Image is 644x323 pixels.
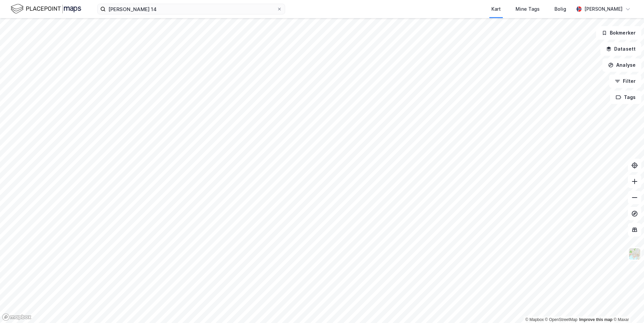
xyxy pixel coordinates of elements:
[554,5,566,13] div: Bolig
[11,3,81,15] img: logo.f888ab2527a4732fd821a326f86c7f29.svg
[610,91,641,104] button: Tags
[516,5,540,13] div: Mine Tags
[106,4,277,14] input: Søk på adresse, matrikkel, gårdeiere, leietakere eller personer
[609,74,641,88] button: Filter
[2,313,32,321] a: Mapbox homepage
[596,26,641,40] button: Bokmerker
[579,317,612,322] a: Improve this map
[491,5,501,13] div: Kart
[584,5,623,13] div: [PERSON_NAME]
[628,248,641,260] img: Z
[602,58,641,72] button: Analyse
[525,317,544,322] a: Mapbox
[600,42,641,56] button: Datasett
[545,317,578,322] a: OpenStreetMap
[610,291,644,323] div: Kontrollprogram for chat
[610,291,644,323] iframe: Chat Widget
